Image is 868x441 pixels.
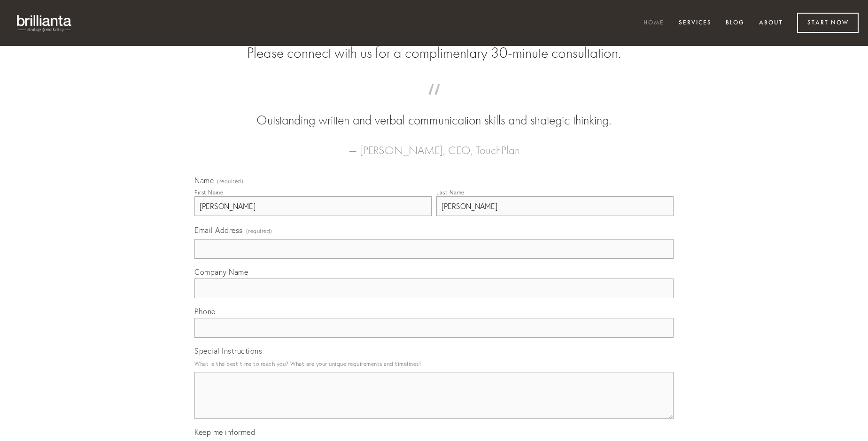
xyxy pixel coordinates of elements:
[673,15,718,31] a: Services
[194,346,262,356] span: Special Instructions
[209,130,659,160] figcaption: — [PERSON_NAME], CEO, TouchPlan
[194,44,674,62] h2: Please connect with us for a complimentary 30-minute consultation.
[720,15,751,31] a: Blog
[9,9,80,37] img: brillianta - research, strategy, marketing
[797,13,859,33] a: Start Now
[217,178,243,184] span: (required)
[209,93,659,130] blockquote: Outstanding written and verbal communication skills and strategic thinking.
[194,307,216,316] span: Phone
[194,267,248,277] span: Company Name
[194,189,223,196] div: First Name
[209,93,659,111] span: “
[246,224,272,237] span: (required)
[194,427,255,437] span: Keep me informed
[637,15,670,31] a: Home
[194,357,674,370] p: What is the best time to reach you? What are your unique requirements and timelines?
[194,176,214,185] span: Name
[753,15,789,31] a: About
[194,225,243,235] span: Email Address
[436,189,465,196] div: Last Name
